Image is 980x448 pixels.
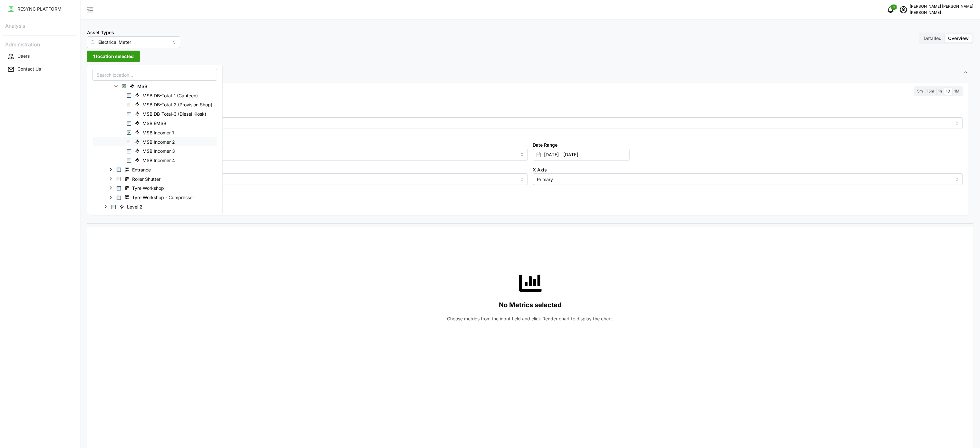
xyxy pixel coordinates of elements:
[917,89,923,93] span: 5m
[87,65,974,81] button: Settings
[3,51,77,62] button: Users
[132,110,211,118] span: MSB DB-Total-3 (Diesel Kiosk)
[127,204,142,210] span: Level 2
[87,29,114,36] label: Asset Types
[3,50,77,63] a: Users
[948,35,969,41] span: Overview
[87,51,140,62] button: 1 location selected
[142,102,212,108] span: MSB DB-Total-2 (Provision Shop)
[142,93,198,99] span: MSB DB-Total-1 (Canteen)
[17,66,41,72] p: Contact Us
[132,176,160,182] span: Roller Shutter
[884,3,897,16] button: notifications
[137,83,147,90] span: MSB
[87,65,223,214] div: 1 location selected
[127,112,131,116] span: Select MSB DB-Total-3 (Diesel Kiosk)
[122,193,199,201] span: Tyre Workshop - Compressor
[92,65,964,81] span: Settings
[132,101,217,108] span: MSB DB-Total-2 (Provision Shop)
[142,157,175,164] span: MSB Incomer 4
[132,156,180,164] span: MSB Incomer 4
[127,121,131,125] span: Select MSB EMSB
[117,168,121,172] span: Select Entrance
[93,51,134,62] span: 1 location selected
[499,300,562,310] p: No Metrics selected
[122,166,155,173] span: Entrance
[132,194,194,201] span: Tyre Workshop - Compressor
[3,21,77,30] p: Analysis
[946,89,951,93] span: 1D
[447,316,614,322] p: Choose metrics from the input field and click Render chart to display the chart.
[17,53,30,59] p: Users
[17,6,62,12] p: RESYNC PLATFORM
[122,175,165,183] span: Roller Shutter
[132,119,171,127] span: MSB EMSB
[87,81,974,224] div: Settings
[533,149,630,161] input: Select date range
[893,5,895,9] span: 0
[117,186,121,190] span: Select Tyre Workshop
[3,3,77,15] a: RESYNC PLATFORM
[117,196,121,200] span: Select Tyre Workshop - Compressor
[112,205,116,209] span: Select Level 2
[127,82,152,90] span: MSB
[98,149,528,161] input: Select chart type
[533,173,963,185] input: Select X axis
[910,4,974,10] p: [PERSON_NAME] [PERSON_NAME]
[127,140,131,144] span: Select MSB Incomer 2
[92,69,217,81] input: Search location...
[924,35,942,41] span: Detailed
[3,3,77,15] button: RESYNC PLATFORM
[142,130,174,136] span: MSB Incomer 1
[127,103,131,107] span: Select MSB DB-Total-2 (Provision Shop)
[117,203,147,210] span: Level 2
[127,159,131,163] span: Select MSB Incomer 4
[98,173,528,185] input: Select Y axis
[142,139,175,145] span: MSB Incomer 2
[132,138,180,145] span: MSB Incomer 2
[132,167,151,173] span: Entrance
[122,184,169,192] span: Tyre Workshop
[132,129,179,136] span: MSB Incomer 1
[127,93,131,98] span: Select MSB DB-Total-1 (Canteen)
[910,10,974,16] p: [PERSON_NAME]
[927,89,935,93] span: 15m
[3,63,77,75] button: Contact Us
[127,131,131,135] span: Select MSB Incomer 1
[132,92,202,99] span: MSB DB-Total-1 (Canteen)
[3,63,77,76] a: Contact Us
[132,147,180,155] span: MSB Incomer 3
[142,111,206,117] span: MSB DB-Total-3 (Diesel Kiosk)
[938,89,942,93] span: 1h
[109,119,952,126] input: Select metric
[3,39,77,49] p: Administration
[142,120,166,127] span: MSB EMSB
[955,89,960,93] span: 1M
[122,84,126,88] span: Select MSB
[98,130,963,136] p: *You can only select a maximum of 5 metrics
[533,166,547,173] label: X Axis
[142,148,175,154] span: MSB Incomer 3
[132,185,164,191] span: Tyre Workshop
[127,149,131,153] span: Select MSB Incomer 3
[533,141,558,149] label: Date Range
[897,3,910,16] button: schedule
[117,177,121,181] span: Select Roller Shutter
